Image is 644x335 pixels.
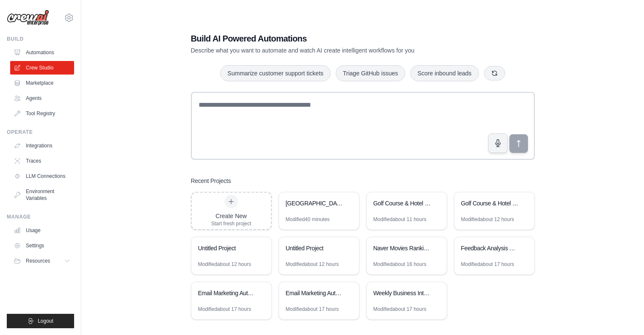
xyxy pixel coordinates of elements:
[286,289,344,297] div: Email Marketing Automation Hub
[26,257,50,264] span: Resources
[336,65,405,81] button: Triage GitHub issues
[191,33,475,44] h1: Build AI Powered Automations
[286,216,330,223] div: Modified 40 minutes
[211,212,252,220] div: Create New
[198,261,251,268] div: Modified about 12 hours
[7,10,49,26] img: Logo
[10,169,74,183] a: LLM Connections
[10,185,74,205] a: Environment Variables
[488,133,508,153] button: Click to speak your automation idea
[461,261,514,268] div: Modified about 17 hours
[10,254,74,268] button: Resources
[373,306,426,313] div: Modified about 17 hours
[10,76,74,90] a: Marketplace
[10,154,74,168] a: Traces
[10,239,74,252] a: Settings
[461,216,514,223] div: Modified about 12 hours
[10,224,74,237] a: Usage
[373,199,431,208] div: Golf Course & Hotel Research Automation
[191,177,231,185] h3: Recent Projects
[10,107,74,120] a: Tool Registry
[198,244,256,252] div: Untitled Project
[7,213,74,220] div: Manage
[7,36,74,42] div: Build
[7,129,74,136] div: Operate
[484,66,505,80] button: Get new suggestions
[286,261,339,268] div: Modified about 12 hours
[461,199,519,208] div: Golf Course & Hotel Research
[7,314,74,328] button: Logout
[373,216,426,223] div: Modified about 11 hours
[286,199,344,208] div: [GEOGRAPHIC_DATA] & Hotel Research
[10,91,74,105] a: Agents
[191,46,475,55] p: Describe what you want to automate and watch AI create intelligent workflows for you
[198,306,251,313] div: Modified about 17 hours
[198,289,256,297] div: Email Marketing Automation Suite
[373,289,431,297] div: Weekly Business Intelligence Reporter
[38,318,53,324] span: Logout
[286,244,344,252] div: Untitled Project
[10,139,74,152] a: Integrations
[373,244,431,252] div: Naver Movies Ranking Scraper
[10,46,74,59] a: Automations
[461,244,519,252] div: Feedback Analysis & Product Insights Automation
[10,61,74,75] a: Crew Studio
[220,65,330,81] button: Summarize customer support tickets
[286,306,339,313] div: Modified about 17 hours
[373,261,426,268] div: Modified about 16 hours
[211,220,252,227] div: Start fresh project
[410,65,479,81] button: Score inbound leads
